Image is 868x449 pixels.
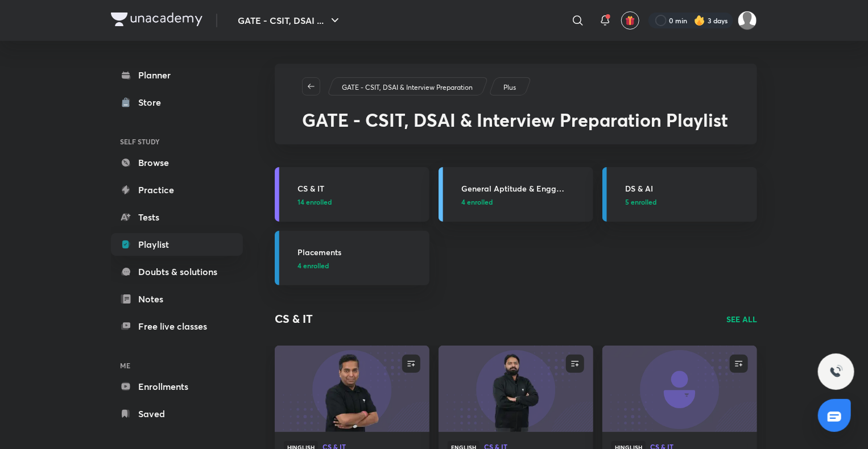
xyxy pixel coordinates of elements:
a: SEE ALL [726,313,757,325]
a: GATE - CSIT, DSAI & Interview Preparation [340,82,475,93]
a: Doubts & solutions [111,260,243,283]
img: streak [694,15,705,26]
a: Store [111,91,243,114]
img: avatar [625,15,635,26]
a: Saved [111,402,243,425]
img: ttu [829,365,843,379]
h3: DS & AI [625,182,750,194]
a: General Aptitude & Engg Mathematics4 enrolled [439,167,593,222]
img: new-thumbnail [601,344,758,433]
h3: General Aptitude & Engg Mathematics [461,182,586,194]
span: GATE - CSIT, DSAI & Interview Preparation Playlist [302,107,728,132]
a: new-thumbnail [602,346,757,432]
a: Planner [111,64,243,86]
p: GATE - CSIT, DSAI & Interview Preparation [342,82,473,93]
a: Enrollments [111,375,243,398]
a: Placements4 enrolled [275,231,429,285]
span: 5 enrolled [625,197,656,207]
a: new-thumbnail [439,346,593,432]
a: Notes [111,288,243,310]
img: Somya P [738,11,757,30]
img: new-thumbnail [273,344,431,433]
a: Browse [111,151,243,174]
h6: SELF STUDY [111,132,243,151]
a: DS & AI5 enrolled [602,167,757,222]
h3: Placements [297,246,423,258]
a: Playlist [111,233,243,256]
a: new-thumbnail [275,346,429,432]
a: Free live classes [111,315,243,338]
p: Plus [503,82,516,93]
span: 14 enrolled [297,197,332,207]
a: Company Logo [111,13,202,29]
button: avatar [621,11,639,30]
button: GATE - CSIT, DSAI ... [231,9,349,32]
div: Store [138,95,168,109]
img: Company Logo [111,13,202,26]
span: 4 enrolled [461,197,493,207]
a: Plus [502,82,518,93]
a: Tests [111,206,243,228]
h2: CS & IT [275,310,313,327]
span: 4 enrolled [297,260,329,271]
img: new-thumbnail [437,344,594,433]
h3: CS & IT [297,182,423,194]
a: CS & IT14 enrolled [275,167,429,222]
h6: ME [111,356,243,375]
a: Practice [111,178,243,201]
